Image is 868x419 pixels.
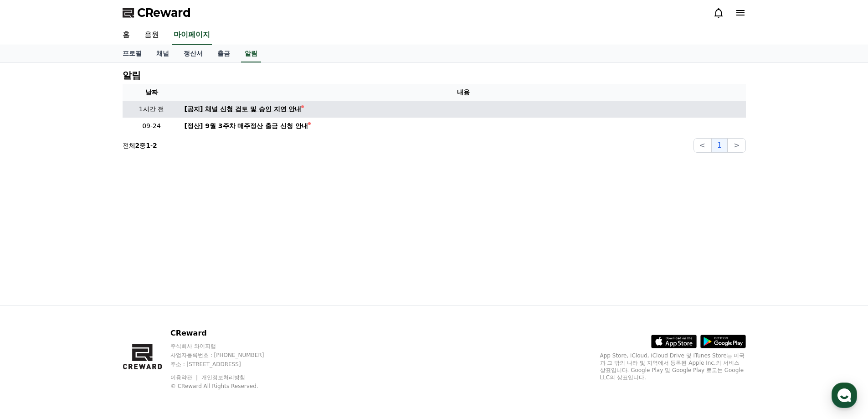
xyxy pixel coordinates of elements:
[3,289,60,312] a: 홈
[241,45,261,62] a: 알림
[170,342,282,350] p: 주식회사 와이피랩
[185,121,308,131] div: [정산] 9월 3주차 매주정산 출금 신청 안내
[149,45,176,62] a: 채널
[60,289,118,312] a: 대화
[123,141,157,150] p: 전체 중 -
[176,45,210,62] a: 정산서
[123,5,191,20] a: CReward
[185,104,302,114] div: [공지] 채널 신청 검토 및 승인 지연 안내
[185,121,742,131] a: [정산] 9월 3주차 매주정산 출금 신청 안내
[83,303,94,310] span: 대화
[711,138,728,153] button: 1
[29,303,34,310] span: 홈
[210,45,237,62] a: 출금
[170,328,282,339] p: CReward
[693,138,711,153] button: <
[135,142,140,149] strong: 2
[115,26,137,45] a: 홈
[123,70,141,80] h4: 알림
[118,289,175,312] a: 설정
[170,383,282,390] p: © CReward All Rights Reserved.
[728,138,745,153] button: >
[153,142,157,149] strong: 2
[600,352,746,381] p: App Store, iCloud, iCloud Drive 및 iTunes Store는 미국과 그 밖의 나라 및 지역에서 등록된 Apple Inc.의 서비스 상표입니다. Goo...
[123,84,181,101] th: 날짜
[115,45,149,62] a: 프로필
[201,374,245,381] a: 개인정보처리방침
[170,374,199,381] a: 이용약관
[126,104,177,114] p: 1시간 전
[181,84,746,101] th: 내용
[172,26,212,45] a: 마이페이지
[170,361,282,368] p: 주소 : [STREET_ADDRESS]
[170,352,282,359] p: 사업자등록번호 : [PHONE_NUMBER]
[185,104,742,114] a: [공지] 채널 신청 검토 및 승인 지연 안내
[137,5,191,20] span: CReward
[126,121,177,131] p: 09-24
[141,303,152,310] span: 설정
[146,142,150,149] strong: 1
[137,26,166,45] a: 음원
